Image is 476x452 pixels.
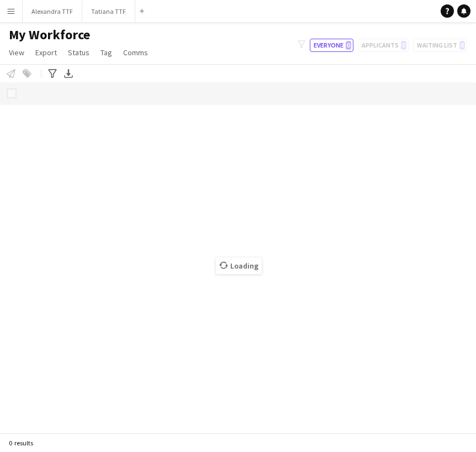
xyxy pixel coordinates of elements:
button: Tatiana TTF [82,1,135,22]
span: My Workforce [9,27,90,43]
app-action-btn: Export XLSX [62,67,75,80]
span: 0 [346,41,351,50]
a: View [4,45,29,60]
app-action-btn: Advanced filters [46,67,59,80]
a: Tag [96,45,117,60]
span: Status [68,48,89,57]
a: Status [64,45,94,60]
span: Export [35,48,57,57]
button: Alexandra TTF [23,1,82,22]
span: View [9,48,24,57]
span: Tag [101,48,112,57]
span: Loading [216,257,262,274]
button: Everyone0 [310,39,353,52]
span: Comms [123,48,148,57]
a: Export [31,45,61,60]
a: Comms [119,45,152,60]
